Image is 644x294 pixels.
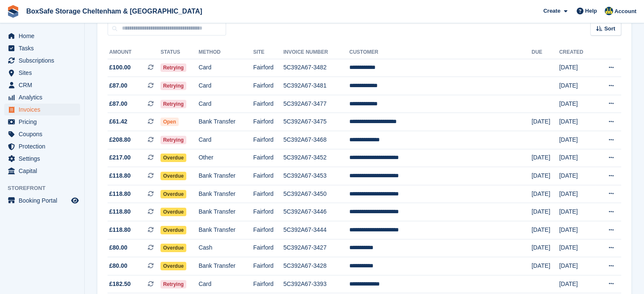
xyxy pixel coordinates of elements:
td: [DATE] [559,203,594,221]
td: [DATE] [559,131,594,149]
td: Card [199,131,253,149]
span: Overdue [160,172,186,180]
td: Card [199,77,253,95]
span: £208.80 [109,135,131,144]
span: Settings [19,153,69,165]
span: Storefront [8,184,84,192]
a: menu [4,140,80,152]
span: £80.00 [109,243,127,252]
td: [DATE] [559,113,594,131]
a: menu [4,91,80,103]
span: £118.80 [109,207,131,216]
td: [DATE] [531,167,559,185]
th: Customer [349,46,531,59]
td: [DATE] [559,275,594,293]
td: [DATE] [559,77,594,95]
span: Overdue [160,208,186,216]
td: 5C392A67-3481 [283,77,349,95]
td: Bank Transfer [199,167,253,185]
span: Overdue [160,244,186,252]
td: Fairford [253,77,283,95]
a: menu [4,42,80,54]
td: [DATE] [531,149,559,167]
td: [DATE] [559,185,594,203]
td: Fairford [253,203,283,221]
span: Tasks [19,42,69,54]
td: 5C392A67-3453 [283,167,349,185]
td: Card [199,95,253,113]
td: Bank Transfer [199,257,253,275]
td: [DATE] [531,203,559,221]
td: [DATE] [559,221,594,239]
a: menu [4,79,80,91]
span: £100.00 [109,63,131,72]
span: Create [543,7,560,15]
a: menu [4,104,80,115]
a: menu [4,165,80,177]
td: Fairford [253,149,283,167]
span: Overdue [160,190,186,198]
span: Help [585,7,597,15]
span: £118.80 [109,190,131,198]
span: £217.00 [109,153,131,162]
td: [DATE] [559,95,594,113]
td: 5C392A67-3477 [283,95,349,113]
img: stora-icon-8386f47178a22dfd0bd8f6a31ec36ba5ce8667c1dd55bd0f319d3a0aa187defe.svg [7,5,19,18]
td: Fairford [253,275,283,293]
td: [DATE] [559,239,594,257]
span: Booking Portal [19,195,69,206]
a: BoxSafe Storage Cheltenham & [GEOGRAPHIC_DATA] [23,4,205,18]
a: menu [4,195,80,206]
td: [DATE] [559,149,594,167]
span: Pricing [19,116,69,128]
td: [DATE] [531,185,559,203]
a: menu [4,153,80,165]
td: 5C392A67-3427 [283,239,349,257]
td: [DATE] [559,167,594,185]
span: £182.50 [109,280,131,289]
span: Home [19,30,69,42]
td: 5C392A67-3428 [283,257,349,275]
span: Capital [19,165,69,177]
td: Bank Transfer [199,113,253,131]
span: £87.00 [109,81,127,90]
span: £87.00 [109,99,127,108]
span: £61.42 [109,117,127,126]
td: [DATE] [531,257,559,275]
a: menu [4,67,80,79]
th: Created [559,46,594,59]
td: Bank Transfer [199,185,253,203]
span: Retrying [160,136,186,144]
td: 5C392A67-3393 [283,275,349,293]
td: 5C392A67-3446 [283,203,349,221]
span: Retrying [160,63,186,72]
span: £118.80 [109,171,131,180]
span: Retrying [160,82,186,90]
td: Fairford [253,185,283,203]
td: 5C392A67-3444 [283,221,349,239]
td: Bank Transfer [199,203,253,221]
th: Method [199,46,253,59]
span: Sort [604,25,615,33]
span: Sites [19,67,69,79]
span: £118.80 [109,225,131,234]
a: menu [4,116,80,128]
th: Due [531,46,559,59]
td: 5C392A67-3468 [283,131,349,149]
td: Fairford [253,257,283,275]
span: Overdue [160,262,186,270]
a: menu [4,30,80,42]
td: 5C392A67-3475 [283,113,349,131]
a: menu [4,128,80,140]
a: menu [4,55,80,66]
td: [DATE] [531,113,559,131]
td: Fairford [253,113,283,131]
th: Status [160,46,199,59]
td: Fairford [253,95,283,113]
span: Coupons [19,128,69,140]
td: Fairford [253,167,283,185]
th: Site [253,46,283,59]
span: Analytics [19,91,69,103]
td: Fairford [253,239,283,257]
td: Card [199,59,253,77]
